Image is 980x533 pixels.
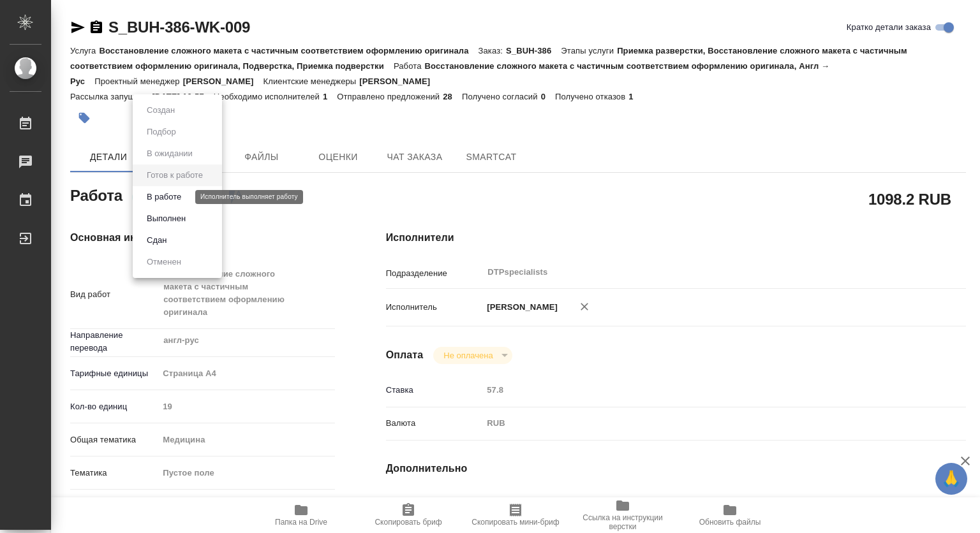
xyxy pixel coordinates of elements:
[143,103,179,117] button: Создан
[143,147,197,161] button: В ожидании
[143,125,180,139] button: Подбор
[143,168,207,182] button: Готов к работе
[143,190,185,204] button: В работе
[143,233,170,247] button: Сдан
[143,212,189,226] button: Выполнен
[143,255,185,269] button: Отменен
